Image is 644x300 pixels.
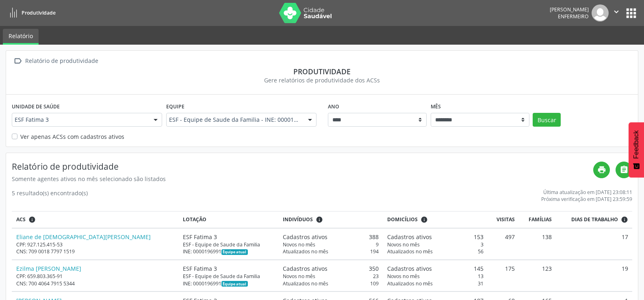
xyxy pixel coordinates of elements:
[169,116,300,124] span: ESF - Equipe de Saude da Familia - INE: 0000196991
[16,280,174,287] div: CNS: 700 4064 7915 5344
[387,248,484,255] div: 56
[620,165,629,174] i: 
[519,228,556,260] td: 138
[541,196,632,203] div: Próxima verificação em [DATE] 23:59:59
[20,132,124,141] label: Ver apenas ACSs com cadastros ativos
[421,216,428,223] i: <div class="text-left"> <div> <strong>Cadastros ativos:</strong> Cadastros que estão vinculados a...
[519,260,556,291] td: 123
[387,264,484,273] div: 145
[283,233,327,241] span: Cadastros ativos
[556,260,632,291] td: 19
[183,264,274,273] div: ESF Fatima 3
[22,9,56,16] span: Produtividade
[221,249,248,255] span: Esta é a equipe atual deste Agente
[12,55,24,67] i: 
[629,122,644,177] button: Feedback - Mostrar pesquisa
[571,216,618,223] span: Dias de trabalho
[16,216,26,223] span: ACS
[387,280,484,287] div: 31
[16,233,151,241] a: Eliane de [DEMOGRAPHIC_DATA][PERSON_NAME]
[387,280,433,287] span: Atualizados no mês
[593,162,610,178] a: print
[16,248,174,255] div: CNS: 709 0018 7797 1519
[556,228,632,260] td: 17
[3,29,39,45] a: Relatório
[283,264,327,273] span: Cadastros ativos
[15,116,145,124] span: ESF Fatima 3
[283,241,315,248] span: Novos no mês
[12,100,60,113] label: Unidade de saúde
[488,260,519,291] td: 175
[283,248,379,255] div: 194
[166,100,184,113] label: Equipe
[387,216,418,223] span: Domicílios
[183,233,274,241] div: ESF Fatima 3
[28,216,36,223] i: ACSs que estiveram vinculados a uma UBS neste período, mesmo sem produtividade.
[6,6,56,19] a: Produtividade
[12,189,88,203] div: 5 resultado(s) encontrado(s)
[283,241,379,248] div: 9
[488,228,519,260] td: 497
[592,4,609,22] img: img
[387,241,420,248] span: Novos no mês
[612,7,621,16] i: 
[221,281,248,287] span: Esta é a equipe atual deste Agente
[12,76,632,84] div: Gere relatórios de produtividade dos ACSs
[316,216,323,223] i: <div class="text-left"> <div> <strong>Cadastros ativos:</strong> Cadastros que estão vinculados a...
[16,241,174,248] div: CPF: 927.125.415-53
[387,264,432,273] span: Cadastros ativos
[633,130,640,159] span: Feedback
[283,273,315,280] span: Novos no mês
[12,162,593,172] h4: Relatório de produtividade
[488,212,519,228] th: Visitas
[597,165,606,174] i: print
[24,55,100,67] div: Relatório de produtividade
[609,4,624,22] button: 
[387,273,420,280] span: Novos no mês
[16,273,174,280] div: CPF: 659.803.365-91
[283,280,379,287] div: 109
[12,175,593,183] div: Somente agentes ativos no mês selecionado são listados
[183,273,274,280] div: ESF - Equipe de Saude da Familia
[431,100,441,113] label: Mês
[283,264,379,273] div: 350
[387,233,432,241] span: Cadastros ativos
[12,55,100,67] a:  Relatório de produtividade
[550,6,589,13] div: [PERSON_NAME]
[183,248,274,255] div: INE: 0000196991
[283,273,379,280] div: 23
[16,265,81,272] a: Ezilma [PERSON_NAME]
[283,233,379,241] div: 388
[387,233,484,241] div: 153
[519,212,556,228] th: Famílias
[387,273,484,280] div: 13
[624,6,638,20] button: apps
[328,100,339,113] label: Ano
[558,13,589,20] span: Enfermeiro
[387,241,484,248] div: 3
[533,113,561,127] button: Buscar
[621,216,628,223] i: Dias em que o(a) ACS fez pelo menos uma visita, ou ficha de cadastro individual ou cadastro domic...
[616,162,632,178] a: 
[283,248,328,255] span: Atualizados no mês
[283,216,313,223] span: Indivíduos
[387,248,433,255] span: Atualizados no mês
[178,212,278,228] th: Lotação
[183,241,274,248] div: ESF - Equipe de Saude da Familia
[12,67,632,76] div: Produtividade
[541,189,632,196] div: Última atualização em [DATE] 23:08:11
[183,280,274,287] div: INE: 0000196991
[283,280,328,287] span: Atualizados no mês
